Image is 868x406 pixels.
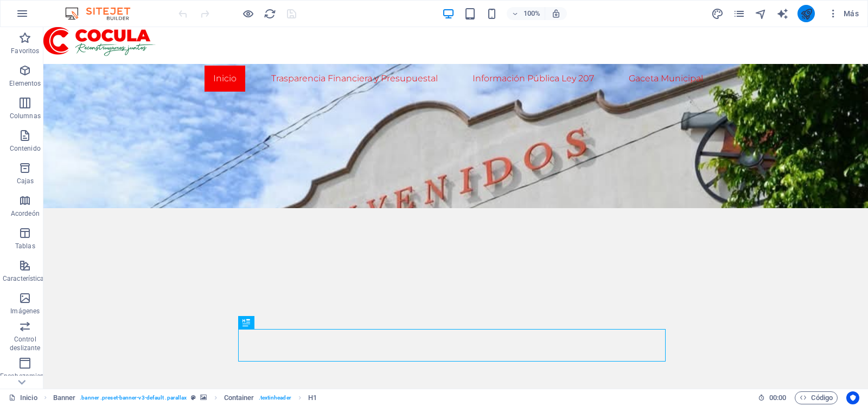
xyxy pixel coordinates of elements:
button: Código [795,391,838,404]
button: páginas [732,7,745,20]
span: Click to select. Double-click to edit [224,391,254,404]
i: Diseño (Ctrl+Alt+Y) [711,8,724,20]
button: publicar [797,5,815,22]
font: 100% [524,9,540,17]
i: Al cambiar el tamaño, se ajusta automáticamente el nivel de zoom para adaptarse al dispositivo el... [551,9,561,18]
font: Más [844,9,859,18]
font: Elementos [9,80,41,87]
nav: migaja de pan [53,391,317,404]
font: Tablas [15,242,35,250]
i: Páginas (Ctrl+Alt+S) [733,8,745,20]
span: Click to select. Double-click to edit [53,391,76,404]
i: Escritor de IA [776,8,789,20]
button: Más [824,5,863,22]
button: 100% [507,7,545,20]
i: This element contains a background [200,395,207,401]
font: 00:00 [769,394,786,402]
font: Características [3,275,48,282]
span: . textinheader [259,391,291,404]
font: Código [811,394,833,402]
font: Acordeón [11,210,40,217]
font: Imágenes [10,307,40,315]
i: This element is a customizable preset [191,395,196,401]
button: navegador [754,7,767,20]
font: Favoritos [11,47,39,55]
button: Haga clic aquí para salir del modo de vista previa y continuar editando [241,7,254,20]
font: Contenido [10,145,41,152]
button: diseño [711,7,724,20]
i: Recargar página [264,8,276,20]
img: Logotipo del editor [62,7,144,20]
font: Control deslizante [10,336,40,352]
font: Columnas [10,112,41,120]
span: Click to select. Double-click to edit [308,391,317,404]
button: generador de texto [776,7,789,20]
button: recargar [263,7,276,20]
h6: Tiempo de sesión [758,391,787,404]
span: . banner .preset-banner-v3-default .parallax [80,391,187,404]
font: Inicio [20,394,37,402]
button: Centrados en el usuario [846,391,859,404]
a: Haga clic para cancelar la selección. Haga doble clic para abrir Páginas. [9,391,37,404]
font: Cajas [17,177,34,185]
